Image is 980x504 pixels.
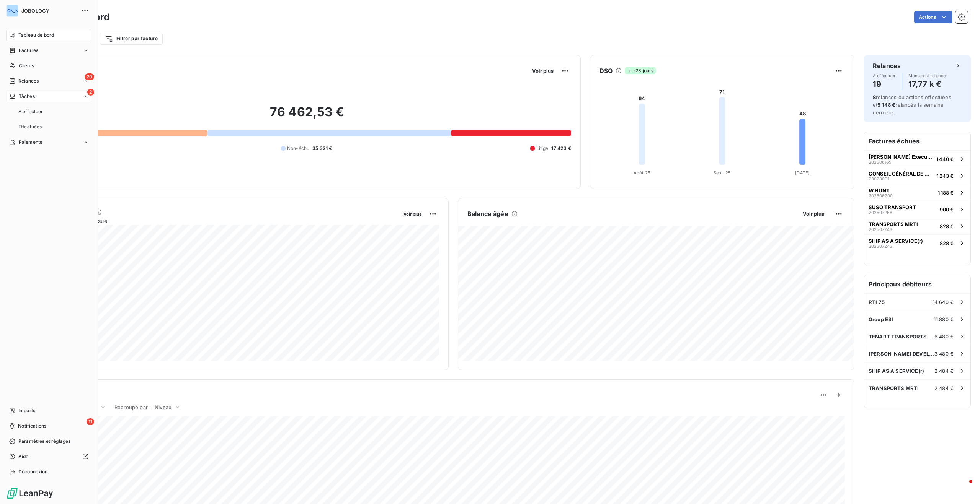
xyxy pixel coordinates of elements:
[936,156,954,162] span: 1 440 €
[869,238,923,244] span: SHIP AS A SERVICE(r)
[864,275,970,293] h6: Principaux débiteurs
[938,190,954,196] span: 1 188 €
[19,139,42,146] span: Paiements
[934,333,954,340] span: 6 480 €
[864,201,970,218] button: SUSO TRANSPORT202507258900 €
[19,62,34,69] span: Clients
[85,73,94,80] span: 20
[19,93,35,100] span: Tâches
[869,177,889,181] span: 23023001
[87,89,94,96] span: 2
[803,211,824,217] span: Voir plus
[934,351,954,357] span: 3 480 €
[869,204,916,210] span: SUSO TRANSPORT
[908,78,947,90] h4: 17,77 k €
[530,67,556,74] button: Voir plus
[869,221,918,227] span: TRANSPORTS MRTI
[864,234,970,251] button: SHIP AS A SERVICE(r)202507245828 €
[954,478,972,496] iframe: Intercom live chat
[864,167,970,184] button: CONSEIL GÉNÉRAL DE MAYOTTE230230011 243 €
[599,66,612,75] h6: DSO
[18,124,42,130] span: Effectuées
[869,244,892,249] span: 202507245
[869,187,890,193] span: W HUNT
[19,47,38,54] span: Factures
[18,407,35,414] span: Imports
[873,73,896,78] span: À effectuer
[100,33,163,45] button: Filtrer par facture
[6,487,54,499] img: Logo LeanPay
[934,316,954,322] span: 11 880 €
[467,209,508,218] h6: Balance âgée
[800,210,826,217] button: Voir plus
[536,145,549,152] span: Litige
[43,104,571,127] h2: 76 462,53 €
[940,240,954,246] span: 828 €
[403,211,421,217] span: Voir plus
[873,78,896,90] h4: 19
[18,453,29,460] span: Aide
[795,170,810,176] tspan: [DATE]
[864,218,970,234] button: TRANSPORTS MRTI202507243828 €
[934,368,954,374] span: 2 484 €
[155,404,171,410] span: Niveau
[287,145,309,152] span: Non-échu
[532,68,554,74] span: Voir plus
[114,404,151,410] span: Regroupé par :
[869,171,933,177] span: CONSEIL GÉNÉRAL DE MAYOTTE
[18,78,39,85] span: Relances
[869,210,892,215] span: 202507258
[18,468,48,475] span: Déconnexion
[869,160,892,164] span: 202506165
[6,450,91,463] a: Aide
[908,73,947,78] span: Montant à relancer
[873,61,901,70] h6: Relances
[933,299,954,305] span: 14 640 €
[869,385,919,391] span: TRANSPORTS MRTI
[18,108,43,115] span: À effectuer
[869,316,893,322] span: Group ESI
[940,223,954,229] span: 828 €
[43,217,398,225] span: Chiffre d'affaires mensuel
[940,206,954,213] span: 900 €
[869,193,893,198] span: 202506200
[312,145,332,152] span: 35 321 €
[714,170,731,176] tspan: Sept. 25
[869,299,885,305] span: RTI 75
[914,11,952,23] button: Actions
[934,385,954,391] span: 2 484 €
[21,8,77,14] span: JOBOLOGY
[869,368,924,374] span: SHIP AS A SERVICE(r)
[873,94,951,115] span: relances ou actions effectuées et relancés la semaine dernière.
[936,173,954,179] span: 1 243 €
[864,150,970,167] button: [PERSON_NAME] Executive search2025061651 440 €
[869,333,934,340] span: TENART TRANSPORTS EUROPE
[877,102,895,108] span: 5 148 €
[633,170,650,176] tspan: Août 25
[551,145,571,152] span: 17 423 €
[18,32,54,39] span: Tableau de bord
[869,351,934,357] span: [PERSON_NAME] DEVELOPPEMENT
[873,94,876,100] span: 8
[869,227,892,232] span: 202507243
[6,5,18,17] div: [PERSON_NAME]
[18,423,46,429] span: Notifications
[625,67,656,74] span: -23 jours
[401,210,424,217] button: Voir plus
[18,438,70,445] span: Paramètres et réglages
[864,184,970,201] button: W HUNT2025062001 188 €
[869,154,933,160] span: [PERSON_NAME] Executive search
[87,418,94,425] span: 11
[864,132,970,150] h6: Factures échues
